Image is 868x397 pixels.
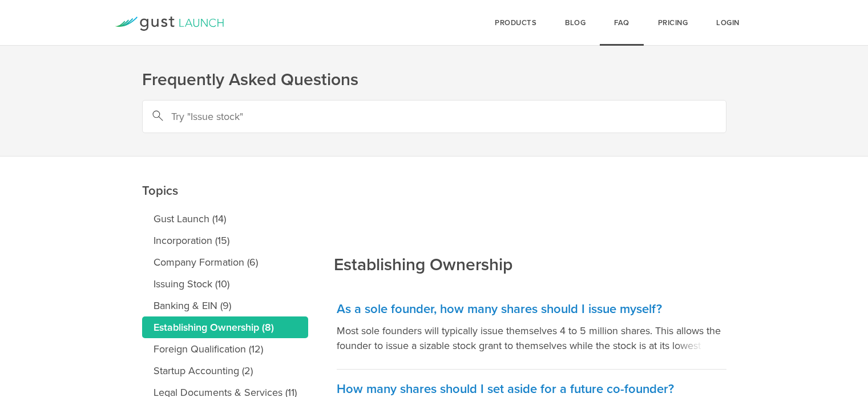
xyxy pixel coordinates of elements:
h3: As a sole founder, how many shares should I issue myself? [337,301,726,318]
h2: Establishing Ownership [334,177,512,276]
a: Banking & EIN (9) [142,295,308,316]
a: Issuing Stock (10) [142,273,308,295]
a: As a sole founder, how many shares should I issue myself? Most sole founders will typically issue... [337,290,726,370]
a: Foreign Qualification (12) [142,338,308,360]
a: Incorporation (15) [142,230,308,251]
a: Company Formation (6) [142,251,308,273]
a: Startup Accounting (2) [142,360,308,382]
p: Most sole founders will typically issue themselves 4 to 5 million shares. This allows the founder... [337,323,726,353]
h2: Topics [142,102,308,202]
input: Try "Issue stock" [142,100,726,133]
a: Gust Launch (14) [142,208,308,230]
h1: Frequently Asked Questions [142,69,726,91]
a: Establishing Ownership (8) [142,316,308,338]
